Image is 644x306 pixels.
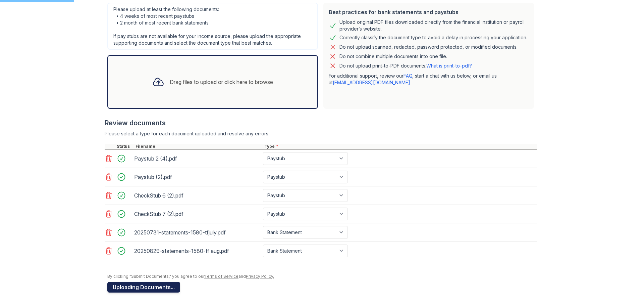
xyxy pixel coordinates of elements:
[134,190,260,201] div: CheckStub 6 (2).pdf
[134,227,260,238] div: 20250731-statements-1580-tfjuly.pdf
[107,282,180,293] button: Uploading Documents...
[246,274,274,279] a: Privacy Policy.
[333,80,410,85] a: [EMAIL_ADDRESS][DOMAIN_NAME]
[134,246,260,256] div: 20250829-statements-1580-tf aug.pdf
[134,153,260,164] div: Paystub 2 (4).pdf
[339,19,529,32] div: Upload original PDF files downloaded directly from the financial institution or payroll provider’...
[339,52,447,60] div: Do not combine multiple documents into one file.
[263,144,537,149] div: Type
[105,118,537,128] div: Review documents
[134,144,263,149] div: Filename
[107,3,318,50] div: Please upload at least the following documents: • 4 weeks of most recent paystubs • 2 month of mo...
[339,43,518,51] div: Do not upload scanned, redacted, password protected, or modified documents.
[134,209,260,219] div: CheckStub 7 (2).pdf
[107,274,537,279] div: By clicking "Submit Documents," you agree to our and
[329,8,529,16] div: Best practices for bank statements and paystubs
[339,62,472,69] p: Do not upload print-to-PDF documents.
[134,172,260,182] div: Paystub (2).pdf
[339,34,527,42] div: Correctly classify the document type to avoid a delay in processing your application.
[170,78,273,86] div: Drag files to upload or click here to browse
[105,130,537,137] div: Please select a type for each document uploaded and resolve any errors.
[204,274,238,279] a: Terms of Service
[329,73,529,86] p: For additional support, review our , start a chat with us below, or email us at
[404,73,412,79] a: FAQ
[426,63,472,69] a: What is print-to-pdf?
[115,144,134,149] div: Status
